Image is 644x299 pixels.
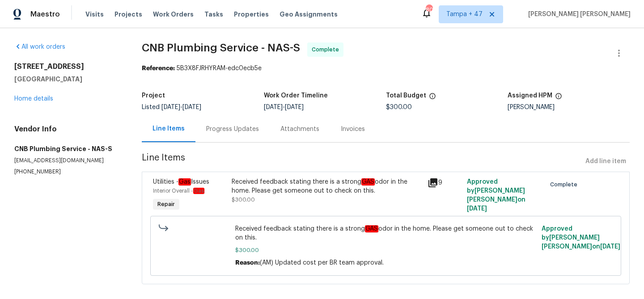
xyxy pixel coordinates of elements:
span: [DATE] [600,244,620,250]
span: Approved by [PERSON_NAME] [PERSON_NAME] on [542,226,620,250]
div: 5B3X8FJRHYRAM-edc0ecb5e [142,64,630,73]
span: Complete [550,180,581,189]
div: Line Items [153,124,185,133]
span: The total cost of line items that have been proposed by Opendoor. This sum includes line items th... [429,93,436,104]
span: [DATE] [285,104,304,110]
div: Received feedback stating there is a strong odor in the home. Please get someone out to check on ... [232,177,423,195]
div: 9 [428,177,462,188]
h4: Vendor Info [14,125,120,134]
span: Maestro [30,10,60,19]
h5: Project [142,93,165,99]
div: Attachments [280,125,319,134]
h5: [GEOGRAPHIC_DATA] [14,75,120,84]
span: Listed [142,104,201,110]
span: Projects [114,10,142,19]
span: - [161,104,201,110]
div: Progress Updates [206,125,259,134]
span: [DATE] [467,206,487,212]
h2: [STREET_ADDRESS] [14,62,120,71]
span: [DATE] [182,104,201,110]
h5: Work Order Timeline [264,93,328,99]
a: Home details [14,96,53,102]
span: Tampa + 47 [446,10,483,19]
em: GAS [365,225,378,232]
div: Invoices [341,125,365,134]
em: GAS [361,178,375,185]
p: [EMAIL_ADDRESS][DOMAIN_NAME] [14,157,120,164]
h5: Assigned HPM [508,93,552,99]
span: Complete [312,45,343,54]
em: Gas [193,188,204,194]
h5: Total Budget [386,93,426,99]
p: [PHONE_NUMBER] [14,168,120,176]
span: Reason: [235,260,260,266]
a: All work orders [14,44,65,50]
span: Utilities - Issues [153,178,209,185]
span: Line Items [142,153,582,170]
span: [PERSON_NAME] [PERSON_NAME] [525,10,631,19]
span: $300.00 [235,246,536,255]
span: (AM) Updated cost per BR team approval. [260,260,384,266]
span: $300.00 [386,104,412,110]
span: Work Orders [153,10,194,19]
h5: CNB Plumbing Service - NAS-S [14,144,120,153]
span: CNB Plumbing Service - NAS-S [142,42,300,53]
span: Approved by [PERSON_NAME] [PERSON_NAME] on [467,179,525,212]
span: Geo Assignments [280,10,338,19]
b: Reference: [142,65,175,72]
span: [DATE] [161,104,180,110]
span: Received feedback stating there is a strong odor in the home. Please get someone out to check on ... [235,224,536,242]
em: Gas [178,178,191,185]
span: Visits [85,10,104,19]
div: [PERSON_NAME] [508,104,630,110]
span: The hpm assigned to this work order. [555,93,562,104]
span: Repair [154,200,178,209]
span: Interior Overall - [153,188,204,194]
span: Tasks [204,11,223,17]
div: 802 [426,5,432,14]
span: $300.00 [232,197,255,202]
span: Properties [234,10,269,19]
span: - [264,104,304,110]
span: [DATE] [264,104,283,110]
